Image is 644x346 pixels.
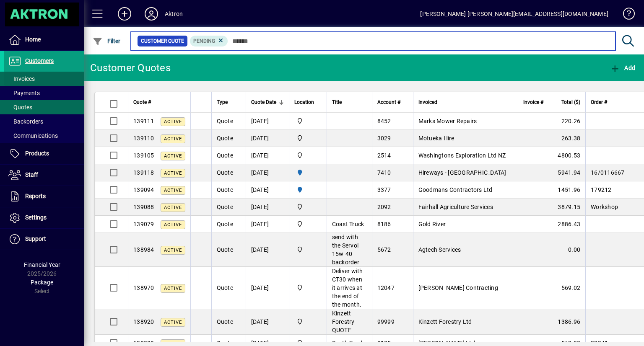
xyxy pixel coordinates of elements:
[377,118,391,124] span: 8452
[294,185,322,194] span: HAMILTON
[217,135,233,142] span: Quote
[377,98,400,107] span: Account #
[138,6,165,21] button: Profile
[217,318,233,325] span: Quote
[246,216,289,233] td: [DATE]
[217,246,233,253] span: Quote
[251,98,284,107] div: Quote Date
[165,7,183,21] div: Aktron
[25,171,38,178] span: Staff
[217,284,233,291] span: Quote
[418,204,493,210] span: Fairhall Agriculture Services
[377,186,391,193] span: 3377
[4,86,84,100] a: Payments
[133,284,154,291] span: 138970
[164,153,182,159] span: Active
[294,219,322,229] span: Central
[294,317,322,326] span: Central
[418,169,506,176] span: Hireways - [GEOGRAPHIC_DATA]
[377,169,391,176] span: 7410
[91,34,123,49] button: Filter
[591,204,618,210] span: Workshop
[294,202,322,212] span: Central
[8,104,32,111] span: Quotes
[549,113,585,130] td: 220.26
[217,118,233,124] span: Quote
[133,246,154,253] span: 138984
[610,65,635,71] span: Add
[418,221,446,227] span: Gold River
[549,147,585,164] td: 4800.53
[418,118,477,124] span: Marks Mower Repairs
[294,151,322,160] span: Central
[8,75,35,82] span: Invoices
[217,204,233,210] span: Quote
[294,134,322,143] span: Central
[294,98,314,107] span: Location
[549,267,585,309] td: 569.02
[549,181,585,199] td: 1451.96
[246,130,289,147] td: [DATE]
[418,98,437,107] span: Invoiced
[608,60,637,75] button: Add
[4,72,84,86] a: Invoices
[4,129,84,143] a: Communications
[4,207,84,228] a: Settings
[377,98,408,107] div: Account #
[549,233,585,267] td: 0.00
[25,36,41,43] span: Home
[93,38,121,44] span: Filter
[294,168,322,177] span: HAMILTON
[24,261,60,268] span: Financial Year
[4,143,84,164] a: Products
[8,90,40,96] span: Payments
[377,135,391,142] span: 3029
[549,309,585,335] td: 1386.96
[8,132,58,139] span: Communications
[332,221,364,227] span: Coast Truck
[4,186,84,207] a: Reports
[217,98,228,107] span: Type
[217,169,233,176] span: Quote
[133,98,151,107] span: Quote #
[164,320,182,325] span: Active
[420,7,608,21] div: [PERSON_NAME] [PERSON_NAME][EMAIL_ADDRESS][DOMAIN_NAME]
[246,164,289,181] td: [DATE]
[217,186,233,193] span: Quote
[90,61,171,75] div: Customer Quotes
[193,38,215,44] span: Pending
[246,309,289,335] td: [DATE]
[133,318,154,325] span: 138920
[332,310,355,333] span: Kinzett Forestry QUOTE
[31,279,53,286] span: Package
[164,119,182,124] span: Active
[4,114,84,129] a: Backorders
[418,186,493,193] span: Goodmans Contractors Ltd
[164,222,182,227] span: Active
[217,152,233,159] span: Quote
[4,29,84,50] a: Home
[133,118,154,124] span: 139111
[133,169,154,176] span: 139118
[294,98,322,107] div: Location
[164,205,182,210] span: Active
[133,221,154,227] span: 139079
[25,150,49,157] span: Products
[25,235,46,242] span: Support
[133,135,154,142] span: 139110
[25,193,46,199] span: Reports
[133,186,154,193] span: 139094
[164,248,182,253] span: Active
[549,164,585,181] td: 5941.94
[332,98,367,107] div: Title
[251,98,276,107] span: Quote Date
[246,147,289,164] td: [DATE]
[164,188,182,193] span: Active
[591,186,612,193] span: 179212
[164,136,182,142] span: Active
[294,283,322,292] span: Central
[190,36,228,46] mat-chip: Pending Status: Pending
[377,152,391,159] span: 2514
[418,284,498,291] span: [PERSON_NAME] Contracting
[377,221,391,227] span: 8186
